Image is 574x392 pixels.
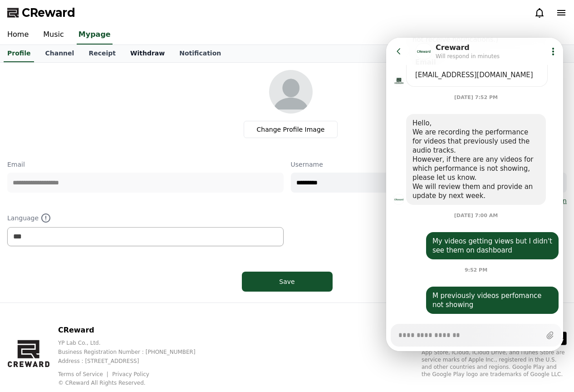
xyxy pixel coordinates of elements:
[77,25,113,45] a: Mypage
[81,45,123,62] a: Receipt
[7,213,284,223] p: Language
[38,45,81,62] a: Channel
[123,45,172,62] a: Withdraw
[386,38,563,351] iframe: Channel chat
[7,160,284,169] p: Email
[172,45,228,62] a: Notification
[269,70,313,114] img: profile_image
[36,25,71,45] a: Music
[22,5,75,20] span: CReward
[260,277,314,286] div: Save
[4,45,34,62] a: Profile
[422,349,567,378] p: App Store, iCloud, iCloud Drive, and iTunes Store are service marks of Apple Inc., registered in ...
[244,121,338,138] label: Change Profile Image
[58,357,210,365] p: Address : [STREET_ADDRESS]
[58,379,210,387] p: © CReward All Rights Reserved.
[291,160,567,169] p: Username
[7,5,75,20] a: CReward
[112,371,149,377] a: Privacy Policy
[58,325,210,336] p: CReward
[58,371,110,377] a: Terms of Service
[242,272,333,292] button: Save
[58,339,210,347] p: YP Lab Co., Ltd.
[58,348,210,356] p: Business Registration Number : [PHONE_NUMBER]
